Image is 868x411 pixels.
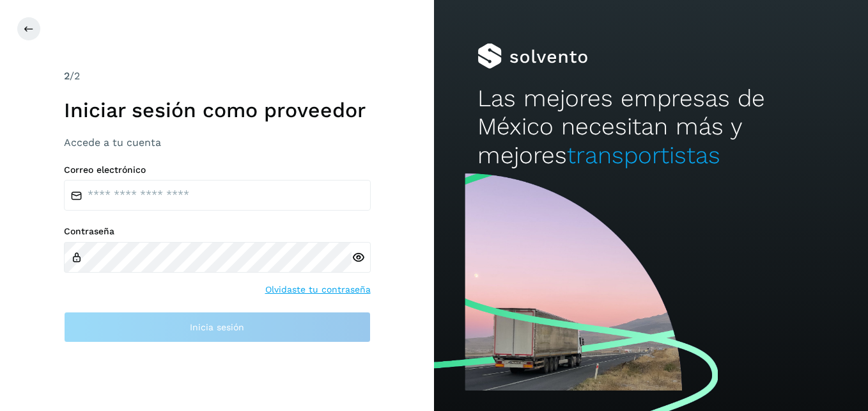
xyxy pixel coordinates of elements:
a: Olvidaste tu contraseña [265,283,371,296]
label: Correo electrónico [64,165,371,175]
span: 2 [64,70,70,82]
button: Inicia sesión [64,312,371,342]
h3: Accede a tu cuenta [64,136,371,149]
h1: Iniciar sesión como proveedor [64,98,371,122]
h2: Las mejores empresas de México necesitan más y mejores [477,85,825,170]
span: transportistas [567,141,720,169]
label: Contraseña [64,226,371,237]
div: /2 [64,68,371,84]
span: Inicia sesión [190,323,244,332]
